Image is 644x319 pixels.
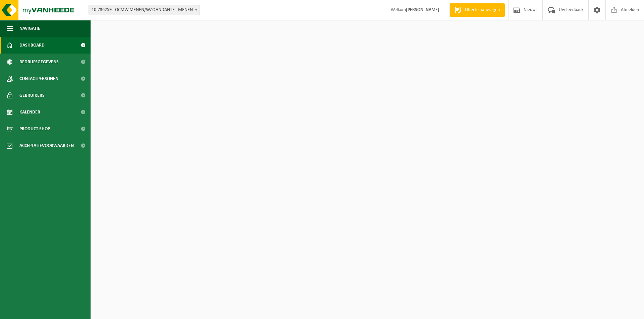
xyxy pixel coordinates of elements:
span: Bedrijfsgegevens [19,54,59,70]
strong: [PERSON_NAME] [406,7,439,12]
span: 10-736259 - OCMW MENEN/WZC ANDANTE - MENEN [89,5,200,15]
span: Dashboard [19,37,45,54]
span: Gebruikers [19,87,45,104]
a: Offerte aanvragen [449,3,505,17]
iframe: chat widget [3,304,112,319]
span: Contactpersonen [19,70,58,87]
span: Navigatie [19,20,40,37]
span: Product Shop [19,121,50,137]
span: Acceptatievoorwaarden [19,137,74,154]
span: 10-736259 - OCMW MENEN/WZC ANDANTE - MENEN [89,5,200,15]
span: Offerte aanvragen [463,7,501,13]
span: Kalender [19,104,40,121]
